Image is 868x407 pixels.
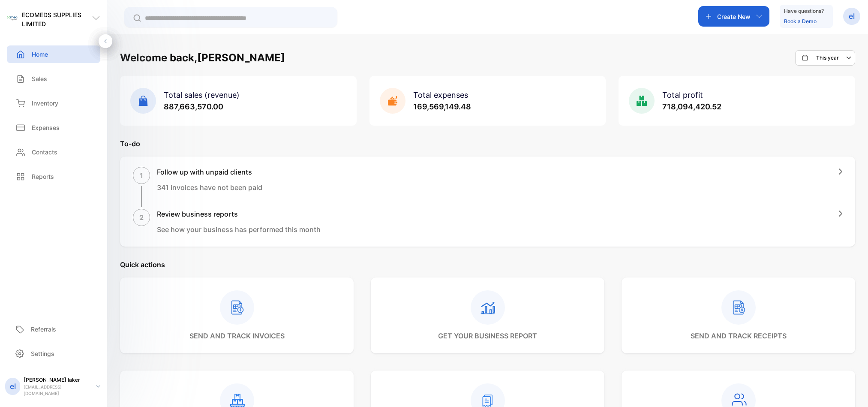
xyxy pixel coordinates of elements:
p: Quick actions [120,259,855,270]
h1: Review business reports [157,209,321,219]
p: Reports [32,172,54,181]
p: get your business report [438,331,537,341]
span: Total expenses [413,90,468,99]
p: See how your business has performed this month [157,224,321,235]
img: logo [7,13,18,24]
p: This year [816,54,839,62]
span: Total sales (revenue) [164,90,240,99]
p: 1 [140,170,143,181]
p: send and track invoices [189,331,285,341]
p: Create New [717,12,751,21]
span: 169,569,149.48 [413,102,471,111]
span: 887,663,570.00 [164,102,223,111]
button: This year [795,50,855,66]
p: el [849,11,855,22]
p: ECOMEDS SUPPLIES LIMITED [22,10,92,28]
p: Inventory [32,99,58,108]
p: 341 invoices have not been paid [157,182,262,193]
p: Expenses [32,123,60,132]
span: Total profit [662,90,703,99]
p: Home [32,50,48,59]
p: Sales [32,74,47,83]
p: 2 [139,212,144,223]
p: Have questions? [784,7,824,15]
h1: Welcome back, [PERSON_NAME] [120,50,285,66]
p: [EMAIL_ADDRESS][DOMAIN_NAME] [24,384,89,397]
span: 718,094,420.52 [662,102,721,111]
button: el [843,6,860,27]
p: send and track receipts [691,331,787,341]
p: Contacts [32,148,57,157]
p: Settings [31,349,54,358]
p: To-do [120,139,855,149]
p: Referrals [31,325,56,334]
a: Book a Demo [784,18,817,24]
button: Create New [698,6,769,27]
h1: Follow up with unpaid clients [157,167,262,177]
p: el [10,381,16,392]
p: [PERSON_NAME] laker [24,376,89,384]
